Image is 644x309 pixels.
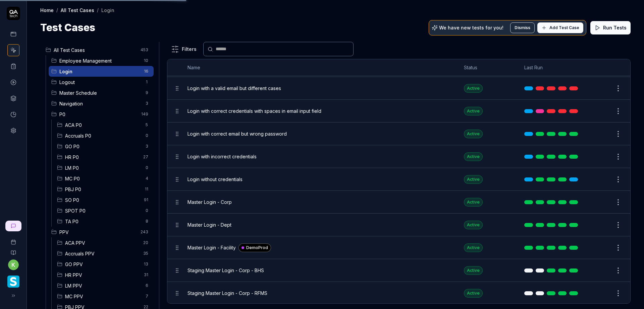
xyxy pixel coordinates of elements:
[101,7,114,13] div: Login
[138,228,151,236] span: 243
[65,207,142,214] span: SPOT P0
[54,141,154,152] div: Drag to reorderGO P03
[49,55,154,66] div: Drag to reorderEmployee Management10
[59,229,137,236] span: PPV
[464,266,483,275] div: Active
[5,221,21,231] a: New conversation
[537,22,583,33] button: Add Test Case
[138,46,151,54] span: 453
[59,111,137,118] span: P0
[54,120,154,130] div: Drag to reorderACA P05
[143,292,151,300] span: 7
[59,89,142,96] span: Master Schedule
[65,143,142,150] span: GO P0
[54,237,154,248] div: Drag to reorderACA PPV20
[518,59,587,76] th: Last Run
[167,259,630,282] tr: Staging Master Login - Corp - BHSActive
[59,68,140,75] span: Login
[464,175,483,184] div: Active
[167,191,630,214] tr: Master Login - CorpActive
[59,79,142,86] span: Logout
[65,154,139,161] span: HR P0
[54,47,137,54] span: All Test Cases
[59,100,142,107] span: Navigation
[65,218,142,225] span: TA P0
[54,205,154,216] div: Drag to reorderSPOT P00
[54,280,154,291] div: Drag to reorderLM PPV6
[59,57,140,64] span: Employee Management
[510,22,535,33] button: Dismiss
[141,271,151,279] span: 31
[187,244,236,251] span: Master Login - Facility
[143,207,151,215] span: 0
[187,85,281,92] span: Login with a valid email but different cases
[65,175,142,182] span: MC P0
[65,282,142,289] span: LM PPV
[143,142,151,150] span: 3
[3,245,24,255] a: Documentation
[464,243,483,252] div: Active
[141,239,151,247] span: 20
[464,152,483,161] div: Active
[65,197,140,204] span: SO P0
[56,7,58,13] div: /
[187,153,257,160] span: Login with incorrect credentials
[187,199,232,206] span: Master Login - Corp
[54,152,154,162] div: Drag to reorderHR P027
[167,100,630,123] tr: Login with correct credentials with spaces in email input fieldActive
[65,239,139,246] span: ACA PPV
[8,259,19,270] button: k
[65,122,142,129] span: ACA P0
[457,59,518,76] th: Status
[464,107,483,115] div: Active
[65,132,142,139] span: Accruals P0
[49,109,154,120] div: Drag to reorderP0149
[141,196,151,204] span: 91
[141,153,151,161] span: 27
[167,145,630,168] tr: Login with incorrect credentialsActive
[65,272,140,279] span: HR PPV
[181,59,457,76] th: Name
[167,214,630,236] tr: Master Login - DeptActive
[439,25,503,30] p: We have new tests for you!
[167,43,201,56] button: Filters
[143,99,151,107] span: 3
[143,174,151,182] span: 4
[54,216,154,227] div: Drag to reorderTA P08
[143,132,151,140] span: 0
[143,89,151,97] span: 9
[141,260,151,268] span: 13
[97,7,99,13] div: /
[141,249,151,257] span: 35
[49,227,154,237] div: Drag to reorderPPV243
[54,291,154,302] div: Drag to reorderMC PPV7
[187,290,267,297] span: Staging Master Login - Corp - RFMS
[187,107,321,114] span: Login with correct credentials with spaces in email input field
[49,77,154,87] div: Drag to reorderLogout1
[464,198,483,207] div: Active
[142,185,151,193] span: 11
[49,98,154,109] div: Drag to reorderNavigation3
[65,293,142,300] span: MC PPV
[464,221,483,229] div: Active
[143,217,151,225] span: 8
[54,173,154,184] div: Drag to reorderMC P04
[40,20,95,35] h1: Test Cases
[49,66,154,77] div: Drag to reorderLogin16
[549,25,579,31] span: Add Test Case
[590,21,631,34] button: Run Tests
[54,269,154,280] div: Drag to reorderHR PPV31
[54,162,154,173] div: Drag to reorderLM P00
[167,282,630,305] tr: Staging Master Login - Corp - RFMSActive
[54,259,154,269] div: Drag to reorderGO PPV13
[464,84,483,93] div: Active
[65,186,141,193] span: PBJ P0
[167,123,630,145] tr: Login with correct email but wrong passwordActive
[40,7,54,13] a: Home
[54,248,154,259] div: Drag to reorderAccruals PPV35
[167,77,630,100] tr: Login with a valid email but different casesActive
[65,261,140,268] span: GO PPV
[3,234,24,245] a: Book a call with us
[167,168,630,191] tr: Login without credentialsActive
